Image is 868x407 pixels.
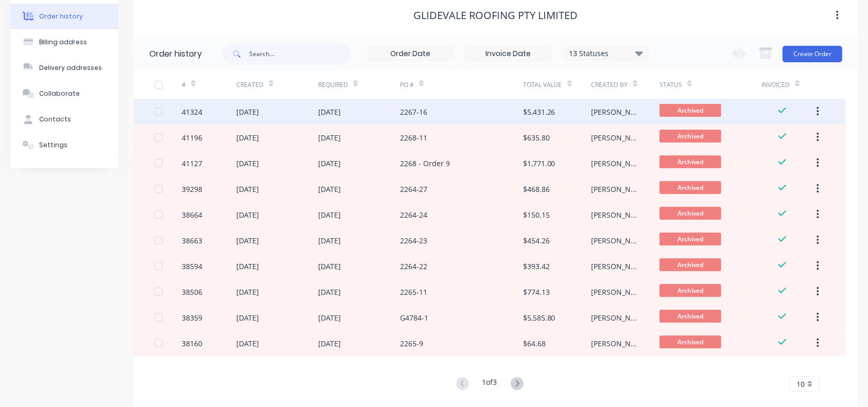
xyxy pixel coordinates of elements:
[182,261,202,272] div: 38594
[149,48,202,60] div: Order history
[39,89,80,98] div: Collaborate
[318,184,341,194] div: [DATE]
[783,46,842,62] button: Create Order
[659,258,721,271] span: Archived
[39,38,87,47] div: Billing address
[236,80,264,90] div: Created
[400,70,523,99] div: PO #
[182,158,202,169] div: 41127
[659,181,721,194] span: Archived
[523,312,555,323] div: $5,585.80
[249,44,351,64] input: Search...
[482,377,497,392] div: 1 of 3
[10,55,118,81] button: Delivery addresses
[10,107,118,132] button: Contacts
[39,12,83,21] div: Order history
[659,233,721,245] span: Archived
[591,312,639,323] div: [PERSON_NAME]
[182,287,202,297] div: 38506
[523,80,562,90] div: Total Value
[659,310,721,323] span: Archived
[10,132,118,158] button: Settings
[523,261,550,272] div: $393.42
[182,80,186,90] div: #
[400,287,427,297] div: 2265-11
[659,155,721,168] span: Archived
[659,70,762,99] div: Status
[523,132,550,143] div: $635.80
[236,70,318,99] div: Created
[523,287,550,297] div: $774.13
[400,261,427,272] div: 2264-22
[659,130,721,143] span: Archived
[318,158,341,169] div: [DATE]
[659,335,721,348] span: Archived
[523,209,550,220] div: $150.15
[236,209,259,220] div: [DATE]
[236,312,259,323] div: [DATE]
[591,184,639,194] div: [PERSON_NAME]
[318,107,341,117] div: [DATE]
[659,284,721,297] span: Archived
[182,70,236,99] div: #
[591,235,639,246] div: [PERSON_NAME]
[400,80,414,90] div: PO #
[523,338,546,349] div: $64.68
[523,158,555,169] div: $1,771.00
[523,235,550,246] div: $454.26
[39,63,102,73] div: Delivery addresses
[400,184,427,194] div: 2264-27
[318,70,400,99] div: Required
[10,4,118,29] button: Order history
[182,132,202,143] div: 41196
[796,379,805,390] span: 10
[563,48,649,59] div: 13 Statuses
[236,287,259,297] div: [DATE]
[659,104,721,117] span: Archived
[465,46,551,62] input: Invoice Date
[236,235,259,246] div: [DATE]
[400,132,427,143] div: 2268-11
[318,338,341,349] div: [DATE]
[591,70,659,99] div: Created By
[318,209,341,220] div: [DATE]
[318,261,341,272] div: [DATE]
[591,107,639,117] div: [PERSON_NAME]
[236,184,259,194] div: [DATE]
[523,107,555,117] div: $5,431.26
[400,209,427,220] div: 2264-24
[182,209,202,220] div: 38664
[414,9,578,22] div: Glidevale Roofing Pty Limited
[591,132,639,143] div: [PERSON_NAME]
[367,46,454,62] input: Order Date
[318,80,348,90] div: Required
[318,235,341,246] div: [DATE]
[10,29,118,55] button: Billing address
[400,158,450,169] div: 2268 - Order 9
[523,184,550,194] div: $468.86
[236,107,259,117] div: [DATE]
[591,287,639,297] div: [PERSON_NAME]
[591,338,639,349] div: [PERSON_NAME]
[236,338,259,349] div: [DATE]
[659,80,682,90] div: Status
[236,132,259,143] div: [DATE]
[39,115,71,124] div: Contacts
[10,81,118,107] button: Collaborate
[591,158,639,169] div: [PERSON_NAME]
[659,207,721,220] span: Archived
[400,107,427,117] div: 2267-16
[591,80,628,90] div: Created By
[591,209,639,220] div: [PERSON_NAME]
[236,158,259,169] div: [DATE]
[182,338,202,349] div: 38160
[318,287,341,297] div: [DATE]
[761,80,790,90] div: Invoiced
[318,132,341,143] div: [DATE]
[39,140,67,150] div: Settings
[400,312,428,323] div: G4784-1
[400,235,427,246] div: 2264-23
[591,261,639,272] div: [PERSON_NAME]
[182,184,202,194] div: 39298
[182,312,202,323] div: 38359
